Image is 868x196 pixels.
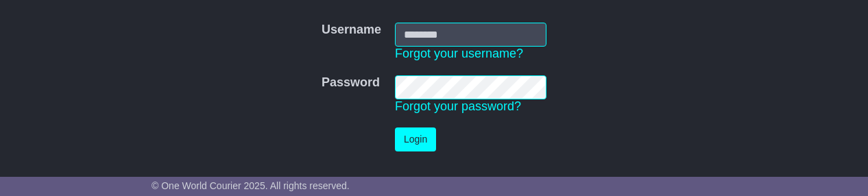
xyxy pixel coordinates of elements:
label: Username [322,23,381,38]
span: © One World Courier 2025. All rights reserved. [152,180,350,191]
a: Forgot your password? [395,99,521,113]
a: Forgot your username? [395,47,523,60]
button: Login [395,127,436,151]
label: Password [322,75,380,90]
